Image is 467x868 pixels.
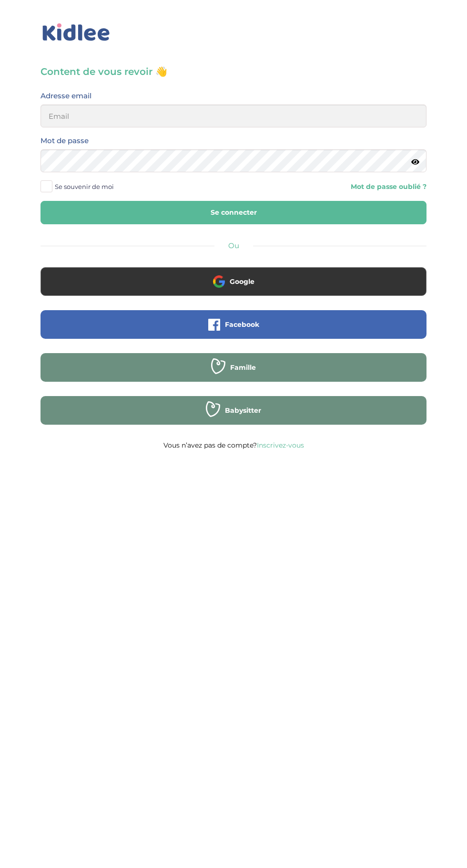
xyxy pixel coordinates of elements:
button: Famille [41,353,426,382]
a: Google [41,283,426,293]
a: Babysitter [41,412,426,421]
button: Babysitter [41,396,426,425]
span: Google [230,277,254,286]
label: Adresse email [41,90,91,102]
span: Facebook [225,320,259,329]
label: Mot de passe [41,135,89,147]
span: Ou [228,241,239,250]
h3: Content de vous revoir 👋 [41,65,426,78]
p: Vous n’avez pas de compte? [41,439,426,451]
img: facebook.png [208,319,220,331]
span: Se souvenir de moi [55,180,114,193]
a: Inscrivez-vous [257,441,304,450]
input: Email [41,105,426,127]
img: logo_kidlee_bleu [41,21,112,43]
a: Mot de passe oublié ? [351,182,426,191]
img: google.png [213,275,225,287]
span: Babysitter [225,406,261,415]
button: Facebook [41,310,426,339]
button: Google [41,267,426,296]
button: Se connecter [41,201,426,224]
a: Facebook [41,326,426,335]
span: Famille [230,363,256,372]
a: Famille [41,369,426,378]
